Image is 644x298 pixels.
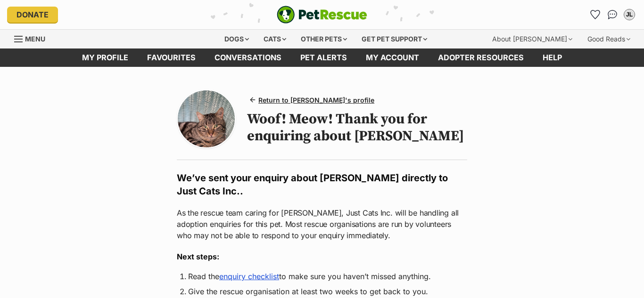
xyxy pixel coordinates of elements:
[486,30,579,48] div: About [PERSON_NAME]
[257,30,293,48] div: Cats
[581,30,637,48] div: Good Reads
[177,171,467,198] h2: We’ve sent your enquiry about [PERSON_NAME] directly to Just Cats Inc..
[588,7,637,22] ul: Account quick links
[533,48,571,67] a: Help
[7,7,58,23] a: Donate
[188,271,456,282] li: Read the to make sure you haven’t missed anything.
[247,111,467,145] h1: Woof! Meow! Thank you for enquiring about [PERSON_NAME]
[429,48,533,67] a: Adopter resources
[73,48,138,67] a: My profile
[294,30,354,48] div: Other pets
[25,35,45,43] span: Menu
[178,90,235,147] img: Photo of Benny
[205,48,291,67] a: conversations
[14,30,52,47] a: Menu
[177,251,467,262] h3: Next steps:
[177,207,467,241] p: As the rescue team caring for [PERSON_NAME], Just Cats Inc. will be handling all adoption enquiri...
[258,95,374,105] span: Return to [PERSON_NAME]'s profile
[219,272,279,281] a: enquiry checklist
[291,48,356,67] a: Pet alerts
[277,6,367,24] img: logo-e224e6f780fb5917bec1dbf3a21bbac754714ae5b6737aabdf751b685950b380.svg
[622,7,637,22] button: My account
[218,30,256,48] div: Dogs
[188,286,456,297] li: Give the rescue organisation at least two weeks to get back to you.
[588,7,603,22] a: Favourites
[356,48,429,67] a: My account
[277,6,367,24] a: PetRescue
[247,93,378,107] a: Return to [PERSON_NAME]'s profile
[625,10,634,19] div: JL
[138,48,205,67] a: Favourites
[355,30,434,48] div: Get pet support
[605,7,620,22] a: Conversations
[608,10,618,19] img: chat-41dd97257d64d25036548639549fe6c8038ab92f7586957e7f3b1b290dea8141.svg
